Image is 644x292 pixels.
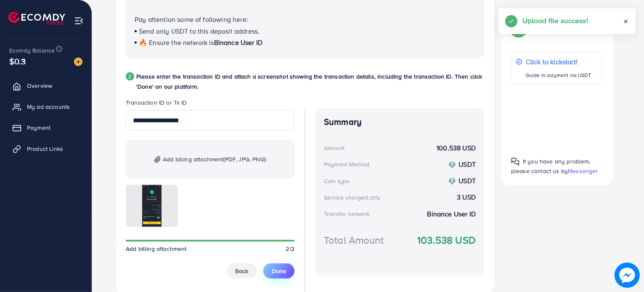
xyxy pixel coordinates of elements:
a: My ad accounts [6,98,85,115]
div: Total Amount [324,233,384,247]
a: Overview [6,77,85,94]
img: menu [74,16,84,26]
p: Guide to payment via USDT [526,70,591,80]
strong: 103.538 USD [417,233,476,247]
strong: 100.538 USD [437,143,476,153]
span: Back [235,267,248,275]
strong: USDT [458,160,476,169]
span: Add billing attachment [163,154,266,164]
img: img uploaded [142,185,162,227]
span: Add billing attachment [126,245,187,253]
span: If you have any problem, please contact us by [511,157,591,175]
span: 2/2 [286,245,294,253]
img: image [616,264,639,287]
div: Payment Method [324,160,369,168]
div: Service charge [324,193,383,202]
img: img [154,156,161,163]
span: Overview [27,82,52,90]
span: Done [272,267,286,275]
button: Done [263,263,294,279]
div: Coin type [324,177,350,185]
span: Payment [27,124,50,132]
span: My ad accounts [27,103,70,111]
strong: 3 USD [457,192,476,202]
strong: Binance User ID [427,209,476,219]
strong: USDT [458,176,476,185]
p: Send only USDT to this deposit address. [135,26,475,36]
img: coin [448,161,456,169]
span: (PDF, JPG, PNG) [224,155,266,163]
img: logo [8,12,65,25]
legend: Transaction ID or Tx ID [126,98,294,110]
div: 2 [126,72,134,81]
button: Back [227,263,257,279]
span: Binance User ID [214,38,262,47]
h5: Upload file success! [522,15,588,26]
h4: Summary [324,117,476,127]
span: Product Links [27,145,63,153]
span: Messenger [568,167,598,175]
small: (3.00%) [364,195,380,201]
span: 🔥 Ensure the network is [139,38,214,47]
img: Popup guide [511,158,519,166]
img: coin [448,178,456,185]
a: Payment [6,119,85,136]
span: Ecomdy Balance [9,46,55,55]
p: Please enter the transaction ID and attach a screenshot showing the transaction details, includin... [136,71,484,92]
span: $0.3 [9,55,26,67]
p: Click to kickstart! [526,57,591,67]
p: Pay attention some of following here: [135,14,475,24]
div: Transfer network [324,210,370,218]
img: image [74,58,82,66]
a: Product Links [6,140,85,157]
div: Amount [324,144,345,152]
